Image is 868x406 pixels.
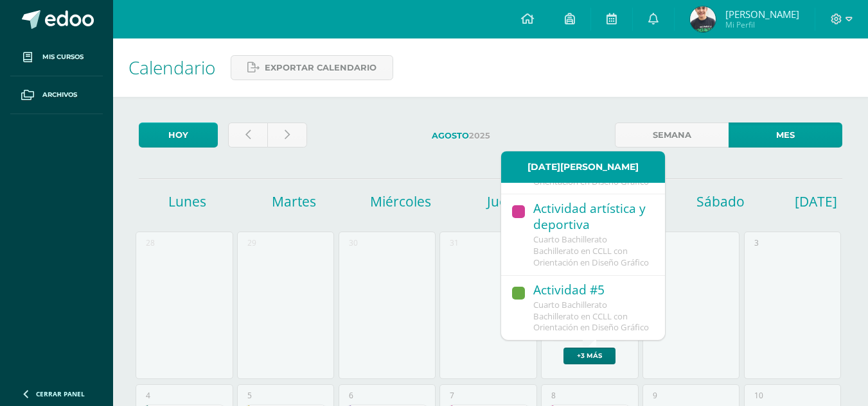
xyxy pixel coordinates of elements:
[231,55,393,80] a: Exportar calendario
[729,123,842,148] a: Mes
[501,194,665,275] a: Actividad artística y deportivaCuarto Bachillerato Bachillerato en CCLL con Orientación en Diseño...
[243,192,346,210] h1: Martes
[551,390,556,401] div: 8
[533,299,649,334] span: Cuarto Bachillerato Bachillerato en CCLL con Orientación en Diseño Gráfico
[139,123,218,148] a: Hoy
[725,19,799,30] span: Mi Perfil
[533,201,652,234] div: Actividad artística y deportiva
[533,282,652,300] div: Actividad #5
[795,192,811,210] h1: [DATE]
[349,390,353,401] div: 6
[615,123,729,148] a: Semana
[533,233,649,268] span: Cuarto Bachillerato Bachillerato en CCLL con Orientación en Diseño Gráfico
[432,131,469,140] strong: Agosto
[456,192,559,210] h1: Jueves
[349,237,358,248] div: 30
[247,390,252,401] div: 5
[754,390,763,401] div: 10
[754,237,759,248] div: 3
[247,237,256,248] div: 29
[690,6,716,32] img: f220d820049fc05fb739fdb52607cd30.png
[146,237,155,248] div: 28
[146,390,150,401] div: 4
[265,56,376,80] span: Exportar calendario
[42,90,77,100] span: Archivos
[317,123,605,149] label: 2025
[501,151,665,183] div: [DATE][PERSON_NAME]
[450,237,459,248] div: 31
[10,76,103,114] a: Archivos
[450,390,454,401] div: 7
[563,348,616,364] a: +3 más
[501,276,665,340] a: Actividad #5Cuarto Bachillerato Bachillerato en CCLL con Orientación en Diseño Gráfico
[653,390,657,401] div: 9
[533,153,649,187] span: Cuarto Bachillerato Bachillerato en CCLL con Orientación en Diseño Gráfico
[669,192,772,210] h1: Sábado
[42,52,84,62] span: Mis cursos
[10,38,103,76] a: Mis cursos
[136,192,239,210] h1: Lunes
[36,389,85,398] span: Cerrar panel
[128,55,215,80] span: Calendario
[725,8,799,21] span: [PERSON_NAME]
[350,192,452,210] h1: Miércoles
